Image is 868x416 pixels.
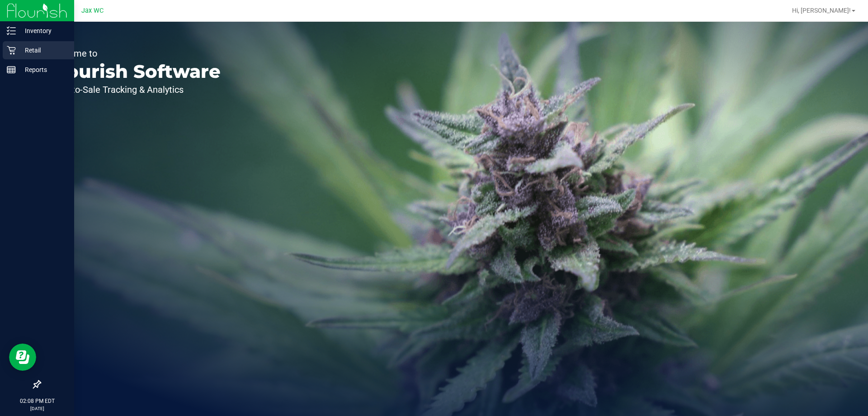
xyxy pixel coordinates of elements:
[16,45,70,56] p: Retail
[4,405,70,412] p: [DATE]
[7,65,16,74] inline-svg: Reports
[792,7,851,14] span: Hi, [PERSON_NAME]!
[49,62,221,81] p: Flourish Software
[9,344,36,371] iframe: Resource center
[7,26,16,35] inline-svg: Inventory
[49,85,221,94] p: Seed-to-Sale Tracking & Analytics
[49,49,221,58] p: Welcome to
[81,7,104,14] span: Jax WC
[16,25,70,36] p: Inventory
[4,397,70,405] p: 02:08 PM EDT
[7,46,16,55] inline-svg: Retail
[16,64,70,75] p: Reports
